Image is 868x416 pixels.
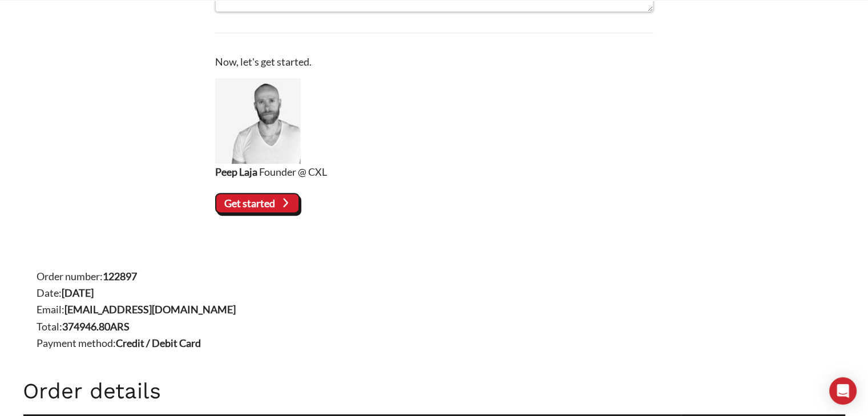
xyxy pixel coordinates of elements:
[37,318,845,335] li: Total:
[215,193,300,213] vaadin-button: Get started
[37,301,845,318] li: Email:
[62,320,130,333] bdi: 374946.80
[215,54,653,70] p: Now, let's get started.
[829,377,857,405] div: Open Intercom Messenger
[116,337,201,349] strong: Credit / Debit Card
[259,165,327,178] span: Founder @ CXL
[215,165,257,178] strong: Peep Laja
[64,303,236,316] strong: [EMAIL_ADDRESS][DOMAIN_NAME]
[110,320,130,333] span: ARS
[215,78,301,164] img: Peep Laja, Founder @ CXL
[37,335,845,352] li: Payment method:
[37,285,845,301] li: Date:
[103,270,137,282] strong: 122897
[37,268,845,285] li: Order number:
[23,379,845,404] h2: Order details
[62,286,94,299] strong: [DATE]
